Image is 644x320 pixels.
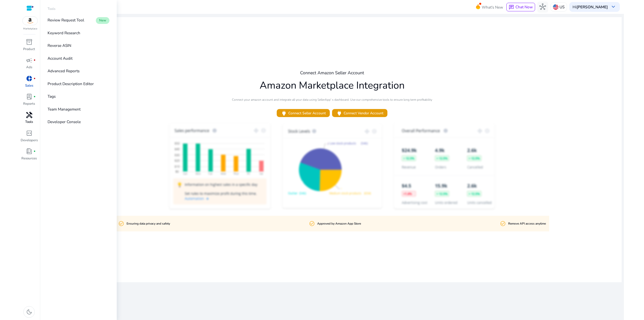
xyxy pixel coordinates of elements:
p: Ensuring data privacy and safety [127,221,170,226]
span: Connect Vendor Account [336,110,383,117]
a: donut_smallfiber_manual_recordSales [20,74,38,92]
span: lab_profile [26,93,32,100]
span: fiber_manual_record [33,78,36,80]
p: Reverse ASIN [48,43,71,48]
span: power [336,110,343,117]
a: lab_profilefiber_manual_recordReports [20,92,38,111]
span: chat [509,5,514,10]
p: Hi [573,5,608,9]
span: campaign [26,57,32,64]
h1: Amazon Marketplace Integration [260,80,405,92]
p: Review Request Tool [48,17,84,23]
mat-icon: check_circle_outline [500,221,506,227]
span: code_blocks [26,130,32,136]
img: amazon.svg [23,17,38,25]
p: Team Management [48,106,80,112]
a: handymanTools [20,111,38,129]
p: Ads [26,65,32,70]
b: [PERSON_NAME] [577,4,608,10]
p: Developers [21,138,38,143]
h4: Connect Amazon Seller Account [300,70,364,76]
span: New [96,17,109,24]
img: us.svg [553,4,558,10]
mat-icon: check_circle_outline [309,221,315,227]
span: power [281,110,287,117]
span: fiber_manual_record [33,59,36,61]
span: book_4 [26,148,32,155]
p: Product [23,47,35,52]
button: powerConnect Vendor Account [332,109,387,117]
p: Resources [21,156,37,161]
p: Advanced Reports [48,68,79,74]
p: Marketplace [23,27,37,31]
p: Account Audit [48,55,72,61]
span: dark_mode [26,309,32,315]
p: Tools [25,120,33,125]
p: Reports [23,101,35,106]
button: hub [537,2,548,13]
p: Sales [25,83,33,88]
span: Connect Seller Account [281,110,326,117]
a: inventory_2Product [20,38,38,56]
p: Keyword Research [48,30,80,36]
p: Product Description Editor [48,81,94,87]
span: Chat Now [515,4,533,10]
span: hub [539,4,546,10]
button: powerConnect Seller Account [277,109,330,117]
p: Tools [48,7,55,12]
a: code_blocksDevelopers [20,129,38,147]
span: fiber_manual_record [33,96,36,98]
p: Remove API access anytime [508,221,546,226]
button: chatChat Now [506,3,535,11]
a: book_4fiber_manual_recordResources [20,147,38,165]
mat-icon: check_circle_outline [118,221,124,227]
p: Developer Console [48,119,81,125]
p: US [559,3,565,11]
span: fiber_manual_record [33,150,36,153]
span: What's New [482,3,503,12]
p: Approved by Amazon App Store [317,221,361,226]
span: donut_small [26,75,32,82]
p: Connect your amazon account and integrate all your data using SellerApp' s dashboard. Use our com... [232,97,432,102]
p: Tags [48,93,56,99]
a: campaignfiber_manual_recordAds [20,56,38,74]
span: handyman [26,112,32,118]
span: inventory_2 [26,39,32,45]
span: keyboard_arrow_down [610,4,617,10]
